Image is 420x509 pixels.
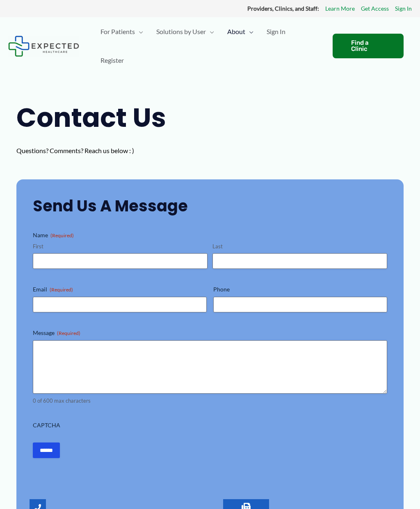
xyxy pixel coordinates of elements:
[94,17,150,46] a: For PatientsMenu Toggle
[50,232,74,238] span: (Required)
[156,17,206,46] span: Solutions by User
[395,3,412,14] a: Sign In
[100,46,124,75] span: Register
[94,17,324,75] nav: Primary Site Navigation
[33,421,387,429] label: CAPTCHA
[206,17,214,46] span: Menu Toggle
[333,34,404,58] a: Find a Clinic
[213,285,387,293] label: Phone
[8,36,79,57] img: Expected Healthcare Logo - side, dark font, small
[227,17,245,46] span: About
[57,330,80,336] span: (Required)
[33,231,74,239] legend: Name
[33,196,387,216] h2: Send Us a Message
[245,17,253,46] span: Menu Toggle
[267,17,285,46] span: Sign In
[94,46,130,75] a: Register
[16,99,354,136] h1: Contact Us
[135,17,143,46] span: Menu Toggle
[221,17,260,46] a: AboutMenu Toggle
[33,329,387,337] label: Message
[325,3,355,14] a: Learn More
[33,285,207,293] label: Email
[50,287,73,293] span: (Required)
[260,17,292,46] a: Sign In
[247,5,319,12] strong: Providers, Clinics, and Staff:
[33,243,208,250] label: First
[212,243,387,250] label: Last
[150,17,221,46] a: Solutions by UserMenu Toggle
[100,17,135,46] span: For Patients
[361,3,389,14] a: Get Access
[16,144,354,157] p: Questions? Comments? Reach us below : )
[33,397,387,405] div: 0 of 600 max characters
